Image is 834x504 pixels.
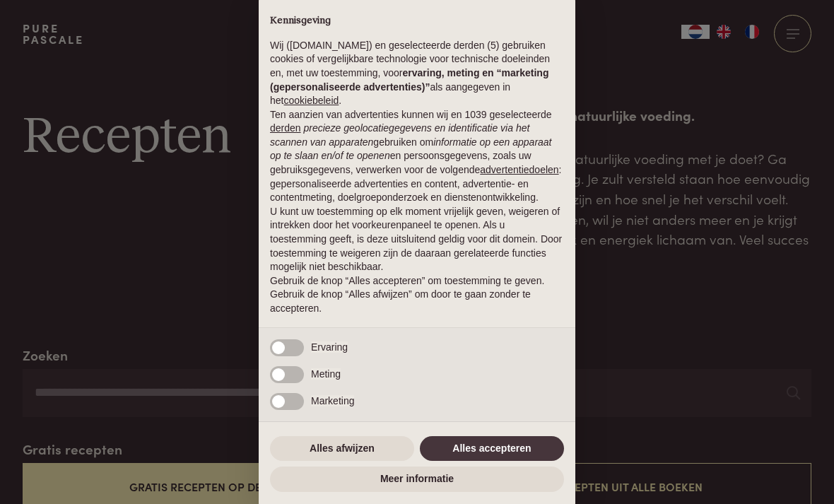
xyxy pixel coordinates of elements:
[270,67,548,93] strong: ervaring, meting en “marketing (gepersonaliseerde advertenties)”
[270,436,414,462] button: Alles afwijzen
[311,341,348,353] span: Ervaring
[283,95,339,106] a: cookiebeleid
[270,39,564,108] p: Wij ([DOMAIN_NAME]) en geselecteerde derden (5) gebruiken cookies of vergelijkbare technologie vo...
[270,122,529,148] em: precieze geolocatiegegevens en identificatie via het scannen van apparaten
[270,108,564,205] p: Ten aanzien van advertenties kunnen wij en 1039 geselecteerde gebruiken om en persoonsgegevens, z...
[270,122,301,136] button: derden
[270,15,564,28] h2: Kennisgeving
[270,205,564,274] p: U kunt uw toestemming op elk moment vrijelijk geven, weigeren of intrekken door het voorkeurenpan...
[270,136,552,162] em: informatie op een apparaat op te slaan en/of te openen
[270,274,564,316] p: Gebruik de knop “Alles accepteren” om toestemming te geven. Gebruik de knop “Alles afwijzen” om d...
[420,436,564,462] button: Alles accepteren
[270,467,564,492] button: Meer informatie
[311,395,354,406] span: Marketing
[311,368,341,380] span: Meting
[480,163,558,177] button: advertentiedoelen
